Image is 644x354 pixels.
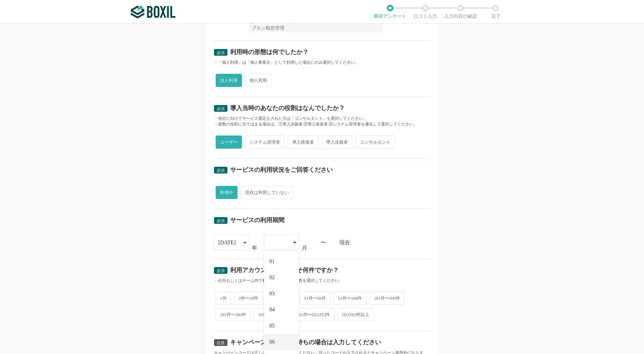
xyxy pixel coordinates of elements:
[269,323,275,328] span: 05
[269,275,275,280] span: 02
[216,74,242,87] span: 法人利用
[269,307,275,312] span: 04
[254,308,289,321] span: 301件〜500件
[217,218,225,223] span: 必須
[292,308,334,321] span: 501件〜[DATE]件
[302,245,307,251] div: 月
[269,291,275,296] span: 03
[372,5,408,19] li: 事前アンケート
[214,116,430,121] div: ・他社に向けてサービス選定をされた方は「コンサルタント」を選択してください。
[214,278,430,284] div: ・社内もしくはチーム内で利用中のアカウント数を選択してください。
[214,121,430,127] div: ・複数の役割に当てはまる場合は、①導入決裁者 ②導入推進者 ③システム管理者を優先して選択してください。
[218,235,236,250] div: [DATE]
[216,292,231,305] span: 1件
[338,308,374,321] span: [DATE]件以上
[241,186,293,199] span: 現在は利用していない
[216,136,242,149] span: ユーザー
[269,259,275,264] span: 01
[230,167,333,173] div: サービスの利用状況をご回答ください
[321,240,326,245] div: 〜
[370,292,405,305] span: 101件〜200件
[300,292,330,305] span: 31件〜50件
[230,267,339,273] div: 利用アカウント数はおよそ何件ですか？
[245,136,284,149] span: システム管理者
[217,268,225,273] span: 必須
[269,339,275,345] span: 06
[131,5,175,18] img: ボクシルSaaS_ロゴ
[334,292,367,305] span: 51件〜100件
[339,240,430,245] div: 現在
[249,17,383,33] div: [PERSON_NAME],KING OF TIME,Salesforce Sales Cloud,ジョブカン勤怠管理
[217,341,225,345] span: 任意
[234,292,263,305] span: 2件〜10件
[322,136,352,149] span: 導入決裁者
[217,106,225,111] span: 必須
[216,308,251,321] span: 201件〜300件
[230,49,309,55] div: 利用時の形態は何でしたか？
[443,5,478,19] li: 入力内容の確認
[230,339,381,345] div: キャンペーンコードをお持ちの場合は入力してください
[230,105,345,111] div: 導入当時のあなたの役割はなんでしたか？
[230,217,284,223] div: サービスの利用期間
[478,5,513,19] li: 完了
[288,136,318,149] span: 導入推進者
[217,50,225,55] span: 必須
[356,136,395,149] span: コンサルタント
[245,74,271,87] span: 個人利用
[252,245,257,251] div: 年
[217,168,225,173] span: 必須
[216,186,237,199] span: 利用中
[214,60,430,65] div: ・「個人利用」は「個人事業主」として利用した場合にのみ選択してください。
[408,5,443,19] li: 口コミ入力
